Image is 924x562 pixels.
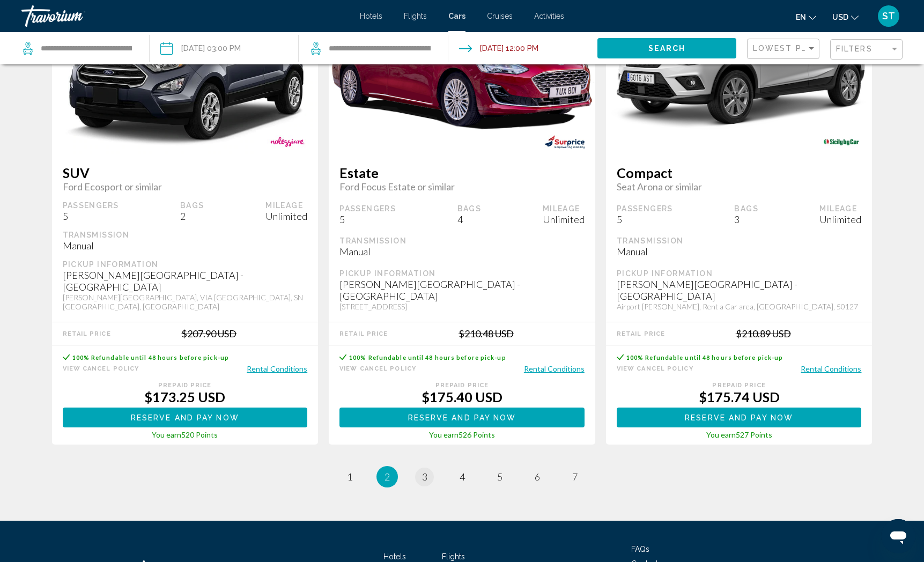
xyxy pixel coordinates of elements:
[617,389,862,405] div: $175.74 USD
[429,430,459,439] span: You earn
[617,364,693,374] button: View Cancel Policy
[617,302,862,311] div: Airport [PERSON_NAME], Rent a Car area, [GEOGRAPHIC_DATA], 50127
[457,204,482,213] div: Bags
[339,330,388,337] div: Retail Price
[617,181,862,193] span: Seat Arona or similar
[160,32,241,64] button: Pickup date: Sep 15, 2025 03:00 PM
[339,165,585,181] span: Estate
[534,12,564,20] a: Activities
[617,204,673,213] div: Passengers
[617,213,673,225] div: 5
[572,471,578,483] span: 7
[63,410,308,422] a: Reserve and pay now
[736,430,772,439] span: 527 Points
[385,471,390,483] span: 2
[181,328,236,339] div: $207.90 USD
[52,466,873,487] ul: Pagination
[832,9,859,25] button: Change currency
[685,413,793,422] span: Reserve and pay now
[617,382,862,389] div: Prepaid Price
[339,389,585,405] div: $175.40 USD
[422,471,427,483] span: 3
[339,246,585,257] div: Manual
[265,210,307,222] div: Unlimited
[881,519,915,553] iframe: Button to launch messaging window
[497,471,502,483] span: 5
[524,364,585,374] button: Rental Conditions
[535,471,540,483] span: 6
[63,382,308,389] div: Prepaid Price
[882,11,895,21] span: ST
[339,408,585,427] button: Reserve and pay now
[617,246,862,257] div: Manual
[819,204,861,213] div: Mileage
[408,413,516,422] span: Reserve and pay now
[796,9,816,25] button: Change language
[181,430,218,439] span: 520 Points
[631,545,649,553] span: FAQs
[63,269,308,293] div: [PERSON_NAME][GEOGRAPHIC_DATA] - [GEOGRAPHIC_DATA]
[63,165,308,181] span: SUV
[543,213,585,225] div: Unlimited
[734,204,758,213] div: Bags
[339,236,585,246] div: Transmission
[131,413,239,422] span: Reserve and pay now
[448,12,465,20] a: Cars
[460,471,465,483] span: 4
[339,269,585,278] div: Pickup Information
[819,213,861,225] div: Unlimited
[801,364,861,374] button: Rental Conditions
[349,354,506,361] span: 100% Refundable until 48 hours before pick-up
[810,130,872,154] img: SICILY BY CAR
[617,236,862,246] div: Transmission
[63,201,119,210] div: Passengers
[72,354,230,361] span: 100% Refundable until 48 hours before pick-up
[63,240,308,252] div: Manual
[442,552,465,561] a: Flights
[832,13,848,21] span: USD
[830,39,903,61] button: Filter
[404,12,427,20] a: Flights
[706,430,736,439] span: You earn
[648,45,686,53] span: Search
[617,410,862,422] a: Reserve and pay now
[734,213,758,225] div: 3
[180,210,204,222] div: 2
[617,165,862,181] span: Compact
[347,471,352,483] span: 1
[459,430,495,439] span: 526 Points
[152,430,181,439] span: You earn
[459,32,538,64] button: Drop-off date: Sep 19, 2025 12:00 PM
[63,210,119,222] div: 5
[457,213,482,225] div: 4
[63,408,308,427] button: Reserve and pay now
[339,278,585,302] div: [PERSON_NAME][GEOGRAPHIC_DATA] - [GEOGRAPHIC_DATA]
[339,364,416,374] button: View Cancel Policy
[487,12,513,20] a: Cruises
[339,181,585,193] span: Ford Focus Estate or similar
[339,410,585,422] a: Reserve and pay now
[63,364,139,374] button: View Cancel Policy
[459,328,514,339] div: $210.48 USD
[617,278,862,302] div: [PERSON_NAME][GEOGRAPHIC_DATA] - [GEOGRAPHIC_DATA]
[339,382,585,389] div: Prepaid Price
[339,302,585,311] div: [STREET_ADDRESS]
[63,330,111,337] div: Retail Price
[21,5,349,27] a: Travorium
[63,389,308,405] div: $173.25 USD
[63,230,308,240] div: Transmission
[360,12,382,20] a: Hotels
[753,44,822,53] span: Lowest Price
[247,364,307,374] button: Rental Conditions
[383,552,406,561] a: Hotels
[753,45,816,54] mat-select: Sort by
[534,130,595,154] img: SURPRICE
[265,201,307,210] div: Mileage
[736,328,791,339] div: $210.89 USD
